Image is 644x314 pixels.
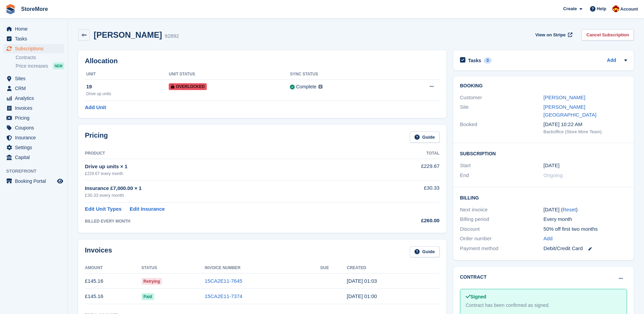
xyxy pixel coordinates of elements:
img: icon-info-grey-7440780725fd019a000dd9b08b2336e03edf1995a4989e88bcd33f0948082b44.svg [318,85,323,89]
div: Every month [544,215,627,223]
th: Unit Status [169,69,290,80]
div: Booked [460,121,544,135]
h2: Invoices [85,246,112,258]
span: Coupons [15,123,56,133]
time: 2025-06-29 00:00:00 UTC [544,162,559,170]
span: Retrying [142,278,162,285]
span: Help [597,5,606,12]
a: [PERSON_NAME] [544,94,585,100]
div: 0 [484,57,492,64]
a: menu [3,93,64,103]
a: menu [3,153,64,162]
span: Tasks [15,34,56,43]
a: [PERSON_NAME][GEOGRAPHIC_DATA] [544,104,596,118]
a: StoreMore [18,3,51,15]
a: Guide [410,246,440,258]
img: stora-icon-8386f47178a22dfd0bd8f6a31ec36ba5ce8667c1dd55bd0f319d3a0aa187defe.svg [5,4,16,14]
span: Storefront [6,168,68,175]
span: Pricing [15,113,56,123]
div: End [460,172,544,179]
span: Sites [15,74,56,83]
th: Total [373,148,440,159]
span: View on Stripe [535,32,566,38]
span: Invoices [15,103,56,113]
span: Analytics [15,93,56,103]
h2: Billing [460,194,627,201]
div: Drive up units × 1 [85,163,373,171]
span: Home [15,24,56,34]
div: 92892 [165,32,179,40]
div: Payment method [460,245,544,252]
div: Complete [296,83,316,90]
a: menu [3,34,64,43]
div: Insurance £7,000.00 × 1 [85,185,373,192]
span: Insurance [15,133,56,142]
div: £229.67 every month [85,171,373,177]
span: Capital [15,153,56,162]
h2: Tasks [468,57,481,64]
a: View on Stripe [533,29,574,40]
div: Drive up units [86,91,169,97]
div: Contract has been confirmed as signed. [466,302,621,309]
div: Order number [460,235,544,243]
time: 2025-07-29 00:03:33 UTC [347,278,377,284]
th: Unit [85,69,169,80]
div: BILLED EVERY MONTH [85,218,373,224]
div: £260.00 [373,217,440,225]
span: Price increases [16,63,48,69]
a: 15CA2E11-7645 [205,278,242,284]
th: Sync Status [290,69,394,80]
a: Guide [410,132,440,143]
h2: Booking [460,83,627,89]
span: Create [563,5,577,12]
div: Site [460,103,544,119]
span: Booking Portal [15,176,56,186]
h2: Pricing [85,132,108,143]
a: Edit Unit Types [85,205,122,213]
td: £229.67 [373,159,440,180]
div: Customer [460,94,544,102]
div: £30.33 every month [85,192,373,199]
a: menu [3,123,64,133]
a: menu [3,133,64,142]
span: Overlocked [169,83,207,90]
div: Start [460,162,544,170]
a: menu [3,44,64,53]
td: £145.16 [85,274,142,289]
a: menu [3,176,64,186]
a: menu [3,143,64,152]
div: Discount [460,225,544,233]
div: 19 [86,83,169,91]
a: Edit Insurance [130,205,165,213]
th: Status [142,263,205,274]
h2: Allocation [85,57,440,65]
h2: [PERSON_NAME] [94,30,162,39]
div: [DATE] 10:22 AM [544,121,627,128]
h2: Subscription [460,150,627,157]
a: Price increases NEW [16,62,64,70]
a: Cancel Subscription [582,29,634,40]
span: Settings [15,143,56,152]
th: Created [347,263,439,274]
span: Subscriptions [15,44,56,53]
th: Invoice Number [205,263,320,274]
div: 50% off first two months [544,225,627,233]
div: Signed [466,293,621,300]
span: Paid [142,293,154,300]
td: £30.33 [373,180,440,203]
a: Reset [563,207,576,212]
a: menu [3,24,64,34]
th: Due [320,263,347,274]
a: menu [3,113,64,123]
a: 15CA2E11-7374 [205,293,242,299]
a: Add Unit [85,104,106,111]
td: £145.16 [85,289,142,304]
div: Debit/Credit Card [544,245,627,252]
a: Preview store [56,177,64,185]
a: menu [3,103,64,113]
time: 2025-06-29 00:00:52 UTC [347,293,377,299]
img: Store More Team [612,5,619,12]
a: Add [544,235,553,243]
div: Next invoice [460,206,544,214]
div: [DATE] ( ) [544,206,627,214]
